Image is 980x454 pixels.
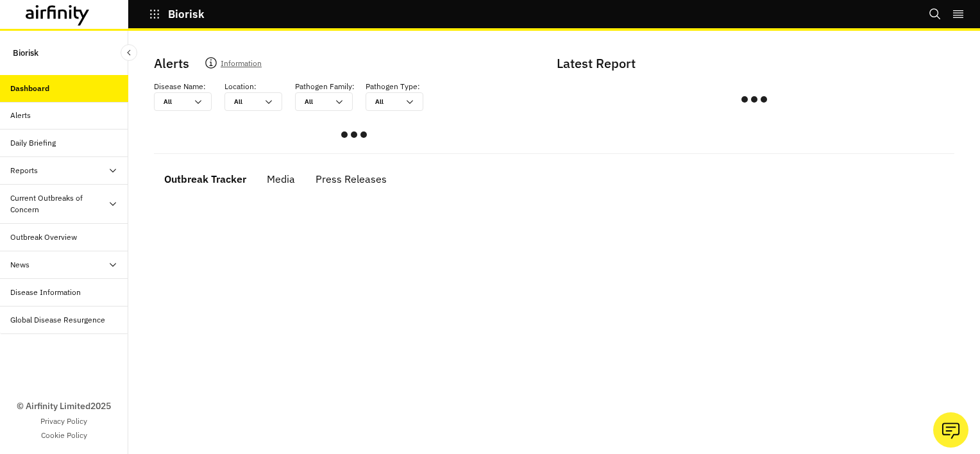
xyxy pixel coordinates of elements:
div: Alerts [10,110,31,121]
p: © Airfinity Limited 2025 [17,399,111,413]
button: Search [929,3,942,25]
div: Dashboard [10,83,49,94]
p: Pathogen Type : [366,81,420,92]
button: Close Sidebar [121,44,137,61]
p: Disease Name : [154,81,206,92]
div: News [10,259,30,271]
div: Daily Briefing [10,137,56,149]
div: Disease Information [10,287,81,298]
button: Ask our analysts [933,412,968,448]
p: Location : [224,81,257,92]
div: Outbreak Tracker [164,169,246,189]
div: Press Releases [316,169,387,189]
p: Latest Report [557,54,949,73]
p: Alerts [154,54,189,73]
p: Information [221,56,262,74]
div: Reports [10,165,38,176]
div: Global Disease Resurgence [10,314,105,326]
div: Media [267,169,295,189]
p: Biorisk [168,8,205,20]
p: Biorisk [13,41,38,65]
a: Privacy Policy [40,416,87,427]
div: Current Outbreaks of Concern [10,192,108,215]
div: Outbreak Overview [10,231,77,243]
a: Cookie Policy [41,430,87,441]
button: Biorisk [149,3,205,25]
p: Pathogen Family : [295,81,355,92]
